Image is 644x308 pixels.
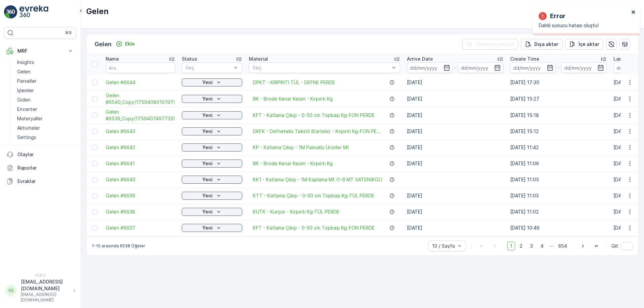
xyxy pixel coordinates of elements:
[113,40,138,48] button: Ekle
[4,148,76,161] a: Olaylar
[14,105,76,114] a: Envanter
[106,109,175,122] a: Gelen #6536_Copy(1759407497733)
[86,6,109,17] p: Gelen
[17,178,74,185] p: Evraklar
[95,40,112,49] p: Gelen
[21,279,70,292] p: [EMAIL_ADDRESS][DOMAIN_NAME]
[106,144,175,151] a: Gelen #6642
[92,80,97,85] div: Toggle Row Selected
[557,64,560,72] p: -
[253,176,383,183] a: KK1 - Katlama Çıkışı - 1M Kaplama Mt (1-9 MT SATEN(KG))
[458,62,504,73] input: dd/mm/yyyy
[253,64,390,71] p: Seç
[527,242,536,250] span: 3
[565,39,603,50] button: İçe aktar
[17,97,31,103] p: Giden
[249,56,268,62] p: Material
[507,242,515,250] span: 1
[17,115,43,122] p: Materyaller
[21,292,70,303] p: [EMAIL_ADDRESS][DOMAIN_NAME]
[202,208,213,215] p: Yeni
[182,160,242,168] button: Yeni
[253,208,339,215] a: KUTK - Kurşun - Kırpıntı Kg-TÜL PERDE
[4,175,76,188] a: Evraklar
[202,79,213,86] p: Yeni
[253,112,375,119] span: KFT - Katlama Çıkışı - 0-50 cm Topbaşı Kg-FON PERDE
[106,92,175,106] a: Gelen #6540_Copy(1759408010197)
[14,67,76,76] a: Gelen
[507,220,610,236] td: [DATE] 10:46
[579,41,599,48] p: İçe aktar
[182,95,242,103] button: Yeni
[521,39,562,50] button: Dışa aktar
[507,139,610,156] td: [DATE] 11:42
[253,144,349,151] span: KP - Katlama Çıkışı - 1M Pamuklu Ürünler Mt
[407,62,453,73] input: dd/mm/yyyy
[404,107,507,123] td: [DATE]
[17,78,37,84] p: Parseller
[92,96,97,102] div: Toggle Row Selected
[517,242,526,250] span: 2
[182,111,242,119] button: Yeni
[17,151,74,158] p: Olaylar
[202,176,213,183] p: Yeni
[182,56,197,62] p: Status
[92,113,97,118] div: Toggle Row Selected
[253,160,333,167] a: BK - Brode Kenar Kesim - Kırpıntı Kg
[106,192,175,199] a: Gelen #6639
[182,143,242,151] button: Yeni
[253,128,381,135] a: DKFK - Defneteks Tekstil (Kartela) - Kırpıntı Kg-FON PE...
[182,78,242,86] button: Yeni
[550,11,566,21] p: Error
[106,79,175,86] a: Gelen #6644
[404,74,507,90] td: [DATE]
[253,96,333,102] a: BK - Brode Kenar Kesim - Kırpıntı Kg
[92,129,97,134] div: Toggle Row Selected
[507,107,610,123] td: [DATE] 15:18
[202,96,213,102] p: Yeni
[185,64,232,71] p: Seç
[537,242,547,250] span: 4
[182,176,242,184] button: Yeni
[17,68,31,75] p: Gelen
[182,127,242,135] button: Yeni
[4,279,76,303] button: SS[EMAIL_ADDRESS][DOMAIN_NAME][EMAIL_ADDRESS][DOMAIN_NAME]
[4,273,76,277] span: v 1.51.1
[106,176,175,183] a: Gelen #6640
[14,123,76,133] a: Aktiviteler
[14,133,76,142] a: Settings
[106,225,175,231] span: Gelen #6637
[534,41,558,48] p: Dışa aktar
[404,123,507,139] td: [DATE]
[106,56,119,62] p: Name
[510,62,556,73] input: dd/mm/yyyy
[6,285,16,296] div: SS
[507,123,610,139] td: [DATE] 15:12
[106,128,175,135] a: Gelen #6643
[17,87,34,94] p: İşlemler
[404,220,507,236] td: [DATE]
[17,106,37,113] p: Envanter
[404,90,507,107] td: [DATE]
[202,192,213,199] p: Yeni
[17,48,63,54] p: MRF
[404,204,507,220] td: [DATE]
[404,139,507,156] td: [DATE]
[92,193,97,198] div: Toggle Row Selected
[106,208,175,215] a: Gelen #6638
[202,160,213,167] p: Yeni
[92,209,97,214] div: Toggle Row Selected
[14,114,76,123] a: Materyaller
[253,192,374,199] span: KTT - Katlama Çıkışı - 0-50 cm Topbaşı Kg-TÜL PERDE
[92,145,97,150] div: Toggle Row Selected
[253,225,375,231] a: KFT - Katlama Çıkışı - 0-50 cm Topbaşı Kg-FON PERDE
[17,59,34,66] p: Insights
